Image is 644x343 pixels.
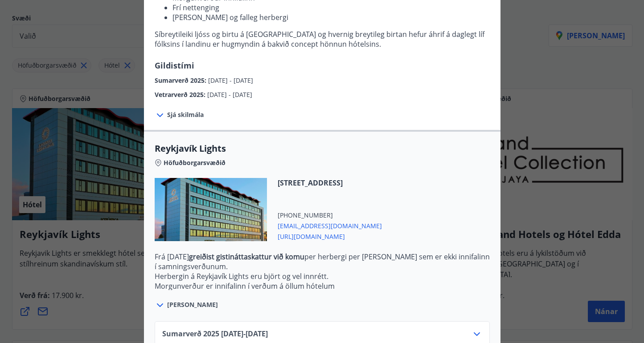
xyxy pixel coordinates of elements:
[167,110,204,119] span: Sjá skilmála
[172,3,490,12] li: Frí nettenging
[155,142,490,155] span: Reykjavík Lights
[172,12,490,22] li: [PERSON_NAME] og falleg herbergi
[155,29,490,49] p: Síbreytileiki ljóss og birtu á [GEOGRAPHIC_DATA] og hvernig breytileg birtan hefur áhrif á dagleg...
[155,76,208,85] span: Sumarverð 2025 :
[155,60,194,71] span: Gildistími
[278,178,382,188] span: [STREET_ADDRESS]
[207,90,252,99] span: [DATE] - [DATE]
[208,76,253,85] span: [DATE] - [DATE]
[155,90,207,99] span: Vetrarverð 2025 :
[164,158,226,167] span: Höfuðborgarsvæðið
